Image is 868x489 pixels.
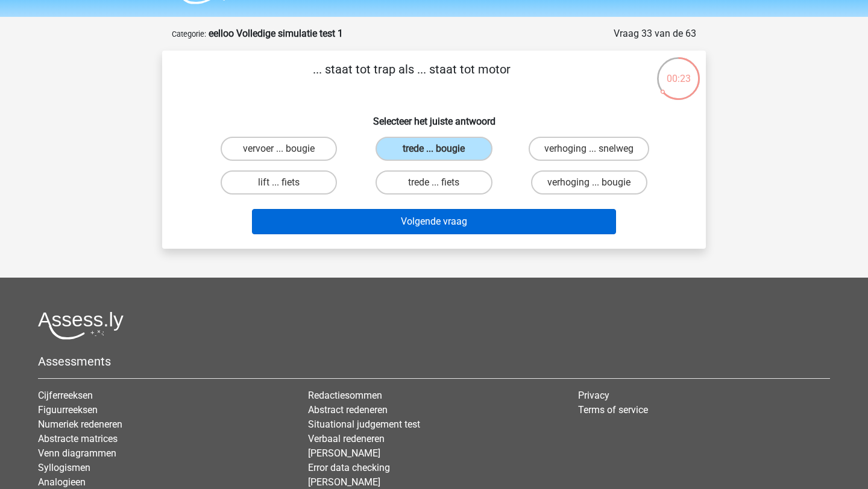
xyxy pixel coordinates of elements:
a: Terms of service [578,404,648,416]
button: Volgende vraag [252,209,617,234]
h5: Assessments [38,354,830,369]
a: Cijferreeksen [38,390,93,401]
a: Venn diagrammen [38,447,116,459]
small: Categorie: [172,30,206,39]
label: verhoging ... snelweg [529,137,649,161]
a: Numeriek redeneren [38,419,122,430]
a: Situational judgement test [308,419,420,430]
label: vervoer ... bougie [221,137,337,161]
img: Assessly logo [38,311,124,340]
label: lift ... fiets [221,170,337,195]
a: [PERSON_NAME] [308,447,380,459]
a: Syllogismen [38,462,90,473]
div: Vraag 33 van de 63 [614,26,696,41]
h6: Selecteer het juiste antwoord [181,106,687,127]
label: trede ... fiets [376,170,492,195]
a: Redactiesommen [308,390,382,401]
a: Abstracte matrices [38,433,118,444]
a: [PERSON_NAME] [308,476,380,488]
p: ... staat tot trap als ... staat tot motor [181,60,641,96]
div: 00:23 [656,56,701,86]
label: trede ... bougie [376,137,492,161]
strong: eelloo Volledige simulatie test 1 [209,28,343,39]
a: Error data checking [308,462,390,473]
a: Figuurreeksen [38,404,98,416]
a: Privacy [578,390,609,401]
a: Abstract redeneren [308,404,388,416]
label: verhoging ... bougie [531,170,647,195]
a: Verbaal redeneren [308,433,385,444]
a: Analogieen [38,476,86,488]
